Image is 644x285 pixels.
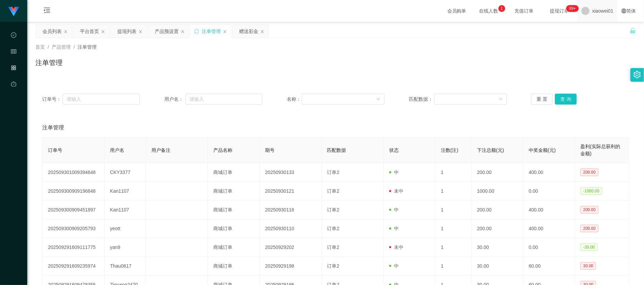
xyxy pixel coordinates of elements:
span: 首页 [35,44,45,50]
span: 充值订单 [511,9,537,13]
span: -30.00 [580,243,597,251]
i: 图标: close [223,30,227,34]
i: 图标: check-circle-o [11,29,16,43]
i: 图标: close [138,30,143,34]
span: 匹配数据 [327,147,346,153]
td: 30.00 [472,257,523,275]
td: 1 [435,238,472,257]
span: 状态 [389,147,399,153]
span: / [48,44,49,50]
div: 赠送彩金 [239,25,258,38]
span: 订单2 [327,244,340,250]
span: 会员管理 [11,49,16,110]
span: 产品管理 [52,44,71,50]
td: 1 [435,182,472,201]
i: 图标: global [622,9,626,13]
td: 0.00 [523,238,575,257]
div: 产品预设置 [155,25,179,38]
span: 订单号 [48,147,62,153]
td: 400.00 [523,201,575,219]
td: 商城订单 [208,219,260,238]
span: 提现订单 [547,9,573,13]
i: 图标: appstore-o [11,62,16,76]
div: 平台首页 [80,25,99,38]
span: 中 [389,263,399,269]
button: 查 询 [555,94,577,105]
span: 订单2 [327,263,340,269]
td: 商城订单 [208,182,260,201]
button: 重 置 [531,94,553,105]
span: / [73,44,75,50]
td: 202509300909451897 [43,201,104,219]
div: 注单管理 [202,25,221,38]
td: 20250930121 [260,182,321,201]
td: 200.00 [472,163,523,182]
td: 20250930133 [260,163,321,182]
input: 请输入 [185,94,262,105]
td: 400.00 [523,219,575,238]
img: logo.9652507e.png [8,7,19,16]
i: 图标: down [499,97,503,102]
span: 订单2 [327,207,340,212]
span: 中 [389,207,399,212]
td: CKY3377 [104,163,146,182]
span: -1000.00 [580,187,602,195]
td: 200.00 [472,201,523,219]
h1: 注单管理 [35,58,63,68]
td: 商城订单 [208,201,260,219]
span: 30.00 [580,262,596,270]
td: 1 [435,219,472,238]
td: 60.00 [523,257,575,275]
td: Kan1107 [104,201,146,219]
sup: 1211 [566,5,579,12]
span: 下注总额(元) [477,147,504,153]
span: 订单2 [327,188,340,194]
i: 图标: unlock [630,28,636,34]
span: 名称： [287,96,302,103]
div: 提现列表 [117,25,136,38]
td: 202509291609111775 [43,238,104,257]
a: 图标: dashboard平台首页 [11,78,16,146]
span: 在线人数 [476,9,502,13]
td: 400.00 [523,163,575,182]
span: 中奖金额(元) [529,147,556,153]
sup: 1 [498,5,505,12]
td: 商城订单 [208,163,260,182]
i: 图标: down [376,97,380,102]
span: 盈利(实际总获利的金额) [580,144,620,156]
span: 中 [389,226,399,231]
td: yeott [104,219,146,238]
td: 202509300909196848 [43,182,104,201]
span: 注单管理 [42,124,64,132]
td: Thau0617 [104,257,146,275]
span: 200.00 [580,225,598,232]
span: 中 [389,170,399,175]
span: 注数(注) [441,147,458,153]
td: 1 [435,163,472,182]
span: 产品名称 [213,147,232,153]
td: 商城订单 [208,257,260,275]
i: 图标: close [64,30,68,34]
span: 产品管理 [11,65,16,126]
input: 请输入 [63,94,140,105]
td: yan9 [104,238,146,257]
p: 1 [500,5,503,12]
td: 202509291609235974 [43,257,104,275]
td: 200.00 [472,219,523,238]
i: 图标: setting [633,71,641,78]
td: 30.00 [472,238,523,257]
i: 图标: close [181,30,185,34]
span: 数据中心 [11,33,16,93]
span: 订单2 [327,170,340,175]
td: 20250930110 [260,219,321,238]
td: Kan1107 [104,182,146,201]
span: 未中 [389,188,403,194]
span: 用户备注 [151,147,170,153]
td: 商城订单 [208,238,260,257]
span: 200.00 [580,206,598,213]
span: 用户名 [110,147,124,153]
i: 图标: sync [194,29,199,34]
div: 会员列表 [43,25,62,38]
span: 未中 [389,244,403,250]
span: 用户名： [164,96,185,103]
